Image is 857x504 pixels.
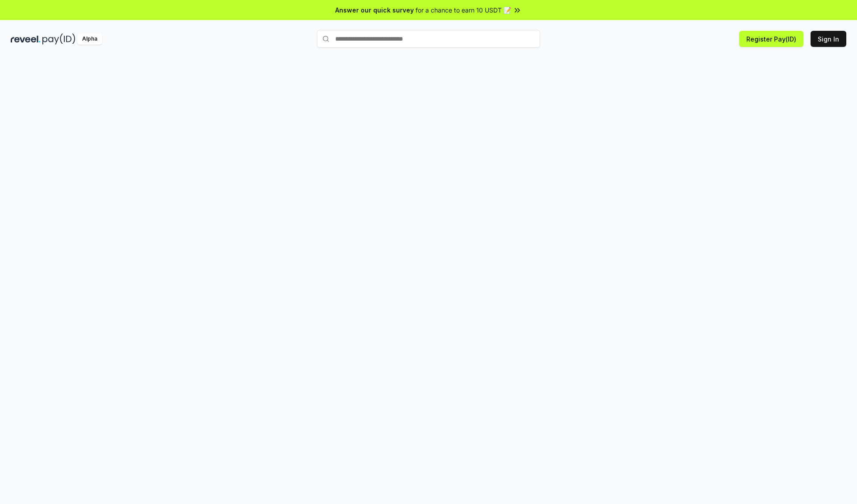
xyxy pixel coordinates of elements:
span: for a chance to earn 10 USDT 📝 [416,5,511,15]
button: Sign In [811,31,846,47]
img: reveel_dark [11,33,41,45]
span: Answer our quick survey [335,5,414,15]
img: pay_id [42,33,75,45]
div: Alpha [77,33,102,45]
button: Register Pay(ID) [739,31,803,47]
